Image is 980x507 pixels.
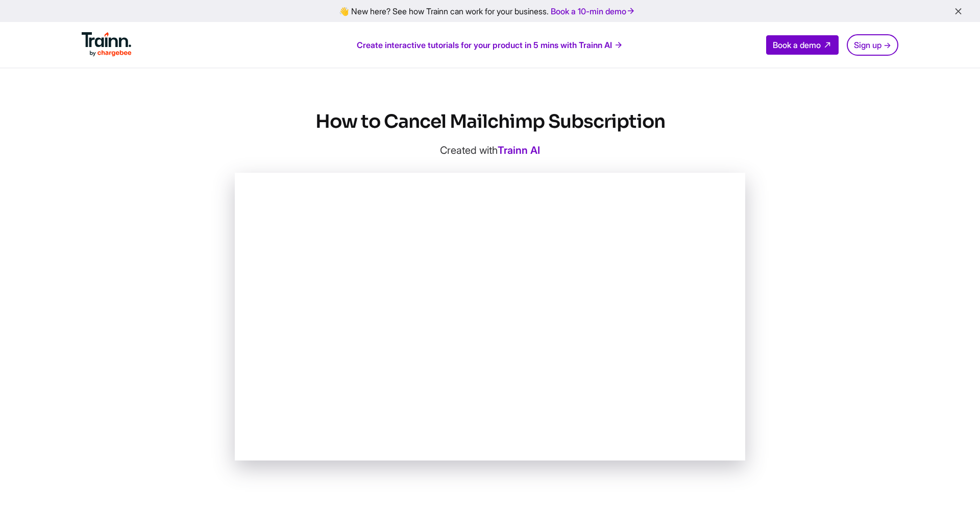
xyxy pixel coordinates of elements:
[357,39,612,51] span: Create interactive tutorials for your product in 5 mins with Trainn AI
[549,4,638,18] a: Book a 10-min demo
[82,32,132,57] img: Trainn Logo
[498,144,540,156] a: Trainn AI
[847,34,898,56] a: Sign up →
[773,40,821,50] span: Book a demo
[235,109,745,134] h1: How to Cancel Mailchimp Subscription
[235,144,745,156] p: Created with
[6,6,974,16] div: 👋 New here? See how Trainn can work for your business.
[929,458,980,507] iframe: Chat Widget
[357,39,623,51] a: Create interactive tutorials for your product in 5 mins with Trainn AI
[766,35,839,55] a: Book a demo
